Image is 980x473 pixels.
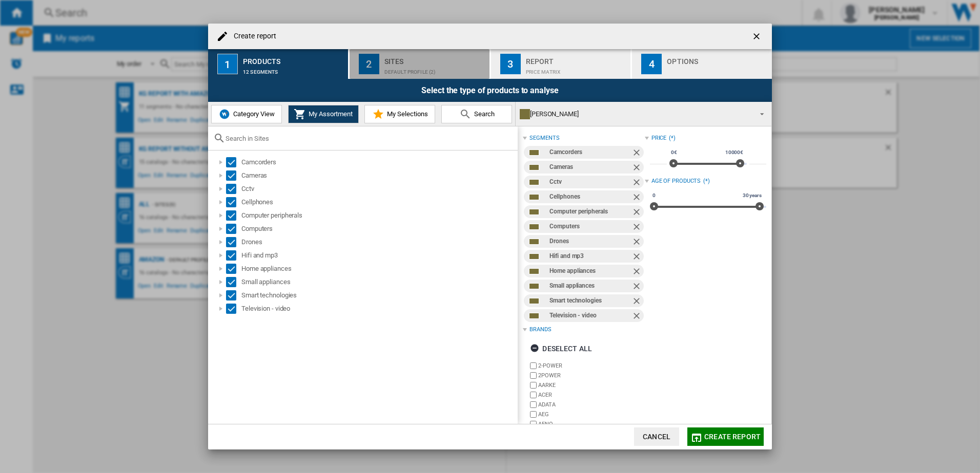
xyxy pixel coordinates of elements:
[226,237,241,247] md-checkbox: Select
[549,176,631,188] div: Cctv
[306,110,353,118] span: My Assortment
[530,421,537,427] input: brand.name
[634,427,679,446] button: Cancel
[641,54,662,74] div: 4
[549,161,631,174] div: Cameras
[241,157,516,167] div: Camcorders
[218,108,231,120] img: wiser-icon-blue.png
[651,191,657,200] span: 0
[231,110,275,118] span: Category View
[538,372,644,379] label: 2POWER
[350,49,491,79] button: 2 Sites Default profile (2)
[549,309,631,322] div: Television - video
[359,54,379,74] div: 2
[384,110,428,118] span: My Selections
[549,235,631,248] div: Drones
[631,266,644,278] ng-md-icon: Remove
[241,304,516,314] div: Television - video
[687,427,764,446] button: Create report
[208,49,349,79] button: 1 Products 12 segments
[241,290,516,300] div: Smart technologies
[241,210,516,221] div: Computer peripherals
[549,190,631,203] div: Cellphones
[751,31,764,44] ng-md-icon: getI18NText('BUTTONS.CLOSE_DIALOG')
[217,54,238,74] div: 1
[526,64,627,75] div: Price Matrix
[226,197,241,207] md-checkbox: Select
[549,265,631,277] div: Home appliances
[631,222,644,234] ng-md-icon: Remove
[549,250,631,263] div: Hifi and mp3
[529,326,551,334] div: Brands
[549,205,631,218] div: Computer peripherals
[631,281,644,293] ng-md-icon: Remove
[208,79,772,102] div: Select the type of products to analyse
[441,105,512,123] button: Search
[631,311,644,323] ng-md-icon: Remove
[530,372,537,379] input: brand.name
[631,177,644,189] ng-md-icon: Remove
[527,339,595,358] button: Deselect all
[526,53,627,64] div: Report
[243,53,344,64] div: Products
[226,157,241,167] md-checkbox: Select
[241,224,516,234] div: Computers
[549,146,631,159] div: Camcorders
[226,135,513,142] input: Search in Sites
[500,54,521,74] div: 3
[241,264,516,274] div: Home appliances
[651,177,701,185] div: Age of products
[491,49,632,79] button: 3 Report Price Matrix
[538,411,644,418] label: AEG
[530,401,537,408] input: brand.name
[530,411,537,418] input: brand.name
[667,53,768,64] div: Options
[384,53,485,64] div: Sites
[549,279,631,292] div: Small appliances
[538,401,644,408] label: ADATA
[631,192,644,204] ng-md-icon: Remove
[538,381,644,389] label: AARKE
[241,237,516,247] div: Drones
[226,290,241,300] md-checkbox: Select
[472,110,495,118] span: Search
[229,31,276,41] h4: Create report
[631,147,644,160] ng-md-icon: Remove
[226,224,241,234] md-checkbox: Select
[364,105,435,123] button: My Selections
[530,339,592,358] div: Deselect all
[538,420,644,428] label: AENO
[384,64,485,75] div: Default profile (2)
[704,433,761,441] span: Create report
[530,362,537,369] input: brand.name
[631,162,644,175] ng-md-icon: Remove
[747,26,768,47] button: getI18NText('BUTTONS.CLOSE_DIALOG')
[226,210,241,221] md-checkbox: Select
[669,148,679,157] span: 0€
[226,184,241,194] md-checkbox: Select
[538,362,644,370] label: 2-POWER
[241,184,516,194] div: Cctv
[226,170,241,181] md-checkbox: Select
[741,191,763,200] span: 30 years
[211,105,282,123] button: Category View
[631,207,644,219] ng-md-icon: Remove
[724,148,745,157] span: 10000€
[530,382,537,389] input: brand.name
[530,392,537,398] input: brand.name
[520,107,751,121] div: [PERSON_NAME]
[631,251,644,264] ng-md-icon: Remove
[243,64,344,75] div: 12 segments
[226,264,241,274] md-checkbox: Select
[241,197,516,207] div: Cellphones
[288,105,359,123] button: My Assortment
[226,250,241,261] md-checkbox: Select
[549,294,631,307] div: Smart technologies
[226,304,241,314] md-checkbox: Select
[651,134,667,142] div: Price
[226,277,241,287] md-checkbox: Select
[538,391,644,399] label: ACER
[631,236,644,249] ng-md-icon: Remove
[241,250,516,261] div: Hifi and mp3
[632,49,772,79] button: 4 Options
